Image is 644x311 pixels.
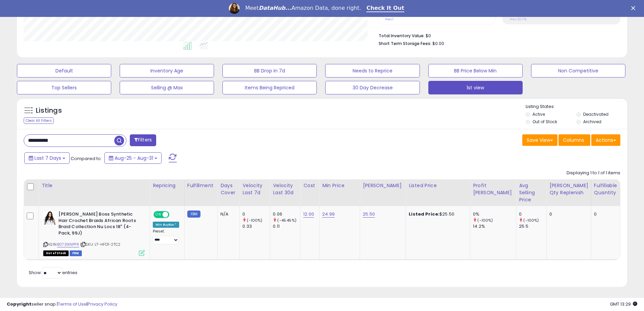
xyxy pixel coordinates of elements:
strong: Copyright [7,301,31,307]
label: Active [532,111,545,117]
span: FBM [70,250,82,256]
label: Out of Stock [532,119,557,125]
li: $0 [379,31,615,39]
button: Columns [558,134,590,146]
button: 30 Day Decrease [325,81,420,94]
div: $25.50 [409,211,465,217]
button: Needs to Reprice [325,64,420,77]
button: Items Being Repriced [222,81,317,94]
div: 0.33 [242,223,270,229]
div: N/A [220,211,234,217]
div: Avg Selling Price [519,182,544,203]
div: 0 [242,211,270,217]
small: (-45.45%) [277,218,296,223]
a: 25.50 [363,211,375,218]
img: Profile image for Georgie [229,3,240,14]
div: 0.11 [273,223,300,229]
small: (-100%) [477,218,493,223]
span: Compared to: [71,155,102,162]
div: Clear All Filters [24,117,54,124]
button: Inventory Age [120,64,214,77]
button: BB Drop in 7d [222,64,317,77]
span: Last 7 Days [34,155,61,161]
small: Prev: 1 [385,17,393,21]
small: FBM [187,210,200,218]
span: | SKU: LT-HFD1-2TC2 [80,242,120,247]
button: Selling @ Max [120,81,214,94]
small: (-100%) [247,218,262,223]
a: Privacy Policy [88,301,117,307]
div: Cost [303,182,316,189]
div: Days Cover [220,182,237,196]
button: Save View [522,134,557,146]
button: Filters [130,134,156,146]
span: OFF [168,212,179,218]
b: Short Term Storage Fees: [379,41,431,46]
label: Archived [583,119,601,125]
a: 24.99 [322,211,335,218]
span: All listings that are currently out of stock and unavailable for purchase on Amazon [43,250,69,256]
th: Please note that this number is a calculation based on your required days of coverage and your ve... [547,179,591,206]
b: Total Inventory Value: [379,33,425,39]
div: Velocity Last 30d [273,182,297,196]
div: 0% [473,211,516,217]
div: Displaying 1 to 1 of 1 items [567,170,620,176]
div: Close [631,6,638,10]
div: Win BuyBox * [153,222,179,228]
button: Default [17,64,111,77]
div: ASIN: [43,211,145,255]
button: Aug-25 - Aug-31 [104,152,162,164]
div: [PERSON_NAME] Qty Replenish [549,182,588,196]
span: Show: entries [29,269,77,276]
b: [PERSON_NAME] Boss Synthetic Hair Crochet Braids African Roots Braid Collection Nu Locs 18" (4-Pa... [58,211,141,238]
div: Profit [PERSON_NAME] [473,182,513,196]
button: Top Sellers [17,81,111,94]
div: Title [42,182,147,189]
button: Non Competitive [531,64,625,77]
b: Listed Price: [409,211,439,217]
a: Check It Out [366,5,404,12]
a: Terms of Use [58,301,87,307]
div: 0 [549,211,586,217]
a: 12.00 [303,211,314,218]
div: Velocity Last 7d [242,182,267,196]
span: Aug-25 - Aug-31 [115,155,153,161]
div: Meet Amazon Data, done right. [245,5,361,12]
span: 2025-09-8 13:29 GMT [610,301,637,307]
div: Repricing [153,182,182,189]
small: Prev: 30.17% [510,17,527,21]
div: Min Price [322,182,357,189]
button: 1st view [428,81,523,94]
p: Listing States: [526,104,627,110]
div: 0.06 [273,211,300,217]
label: Deactivated [583,111,609,117]
div: 0 [594,211,615,217]
div: seller snap | | [7,301,117,308]
div: [PERSON_NAME] [363,182,403,189]
span: $0.00 [432,40,444,47]
button: Last 7 Days [24,152,70,164]
div: Listed Price [409,182,467,189]
button: BB Price Below Min [428,64,523,77]
button: Actions [591,134,620,146]
div: 0 [519,211,546,217]
div: Preset: [153,229,179,244]
small: (-100%) [523,218,539,223]
span: ON [154,212,163,218]
div: 14.2% [473,223,516,229]
span: Columns [563,137,584,143]
img: 51fiS82QxbL._SL40_.jpg [43,211,57,225]
div: Fulfillable Quantity [594,182,617,196]
a: B0731KNPPR [57,242,79,247]
div: 25.5 [519,223,546,229]
h5: Listings [36,106,62,115]
div: Fulfillment [187,182,215,189]
i: DataHub... [259,5,291,11]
